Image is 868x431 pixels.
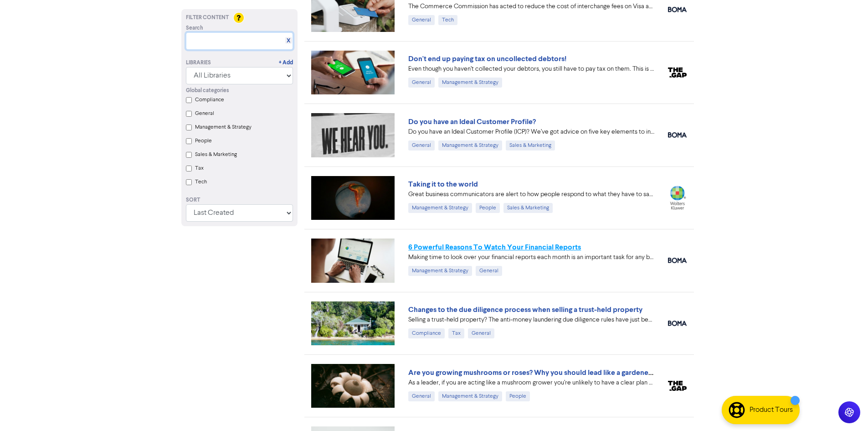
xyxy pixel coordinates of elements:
[438,391,502,401] div: Management & Strategy
[408,2,654,11] div: The Commerce Commission has acted to reduce the cost of interchange fees on Visa and Mastercard p...
[438,78,502,88] div: Management & Strategy
[754,332,868,431] iframe: Chat Widget
[408,78,435,88] div: General
[186,87,293,95] div: Global categories
[195,137,212,145] label: People
[408,15,435,25] div: General
[468,328,494,338] div: General
[408,266,472,276] div: Management & Strategy
[408,368,696,377] a: Are you growing mushrooms or roses? Why you should lead like a gardener, not a grower
[408,203,472,213] div: Management & Strategy
[186,14,293,22] div: Filter Content
[279,59,293,67] a: + Add
[186,59,211,67] div: Libraries
[448,328,464,338] div: Tax
[476,266,502,276] div: General
[195,178,207,186] label: Tech
[408,127,654,137] div: Do you have an Ideal Customer Profile (ICP)? We’ve got advice on five key elements to include in ...
[438,15,457,25] div: Tech
[408,243,581,252] a: 6 Powerful Reasons To Watch Your Financial Reports
[186,24,203,32] span: Search
[195,123,252,131] label: Management & Strategy
[668,381,687,391] img: thegap
[408,140,435,151] div: General
[408,315,654,325] div: Selling a trust-held property? The anti-money laundering due diligence rules have just been simpl...
[668,321,687,326] img: boma
[186,196,293,204] div: Sort
[195,109,214,118] label: General
[408,305,642,314] a: Changes to the due diligence process when selling a trust-held property
[668,7,687,12] img: boma
[506,140,555,151] div: Sales & Marketing
[668,186,687,210] img: wolters_kluwer
[668,132,687,138] img: boma
[408,117,536,126] a: Do you have an Ideal Customer Profile?
[408,54,566,63] a: Don't end up paying tax on uncollected debtors!
[195,151,237,159] label: Sales & Marketing
[195,96,224,104] label: Compliance
[408,180,478,189] a: Taking it to the world
[195,164,204,172] label: Tax
[408,378,654,388] div: As a leader, if you are acting like a mushroom grower you’re unlikely to have a clear plan yourse...
[408,64,654,74] div: Even though you haven’t collected your debtors, you still have to pay tax on them. This is becaus...
[408,391,435,401] div: General
[408,190,654,199] div: Great business communicators are alert to how people respond to what they have to say and are pre...
[408,253,654,262] div: Making time to look over your financial reports each month is an important task for any business ...
[287,37,290,44] a: X
[668,258,687,263] img: boma_accounting
[408,328,445,338] div: Compliance
[668,68,687,78] img: thegap
[476,203,500,213] div: People
[438,140,502,151] div: Management & Strategy
[503,203,553,213] div: Sales & Marketing
[506,391,530,401] div: People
